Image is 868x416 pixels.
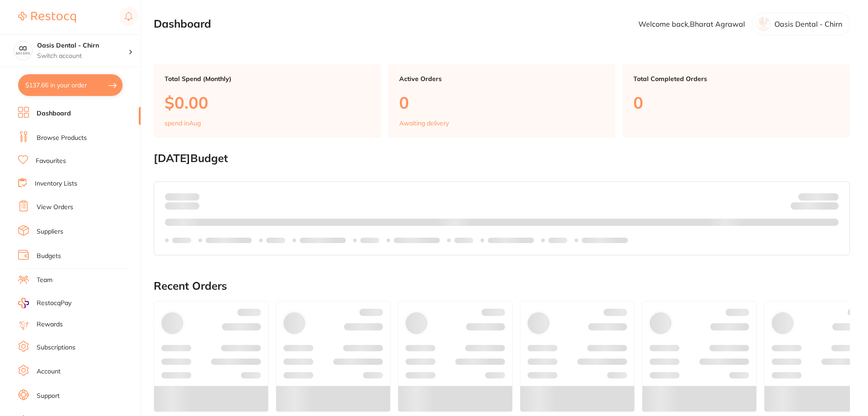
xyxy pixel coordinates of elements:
h2: [DATE] Budget [154,152,850,165]
a: Budgets [37,252,61,261]
strong: $0.00 [823,204,839,212]
p: Total Spend (Monthly) [165,75,370,82]
p: Spent: [165,193,199,200]
h2: Recent Orders [154,280,850,292]
h4: Oasis Dental - Chirn [37,41,128,50]
p: spend in Aug [165,120,201,127]
p: Oasis Dental - Chirn [774,20,842,28]
p: Welcome back, Bharat Agrawal [638,20,745,28]
a: Account [37,367,61,376]
a: Inventory Lists [35,179,77,188]
p: Labels [360,237,379,244]
p: Labels extended [300,237,346,244]
a: Rewards [37,320,63,329]
p: Labels extended [394,237,440,244]
a: RestocqPay [18,298,71,308]
p: Switch account [37,52,128,61]
span: RestocqPay [37,299,71,308]
a: Subscriptions [37,343,75,352]
a: Browse Products [37,134,87,143]
a: Favourites [36,157,66,166]
p: Labels [266,237,285,244]
p: Labels extended [488,237,534,244]
p: Labels [172,237,191,244]
p: Budget: [798,193,839,200]
img: Oasis Dental - Chirn [14,42,32,60]
a: Total Completed Orders0 [623,64,850,138]
p: Active Orders [399,75,605,82]
a: Dashboard [37,109,71,118]
p: Awaiting delivery [399,120,449,127]
a: Team [37,276,52,285]
a: Restocq Logo [18,7,76,28]
p: month [165,201,199,211]
h2: Dashboard [154,18,211,30]
p: Labels [454,237,473,244]
a: Support [37,392,60,401]
a: Total Spend (Monthly)$0.00spend inAug [154,64,381,138]
button: $137.66 in your order [18,74,123,96]
img: RestocqPay [18,298,29,308]
img: Restocq Logo [18,12,76,23]
p: Total Completed Orders [633,75,839,82]
strong: $NaN [821,192,839,201]
a: Active Orders0Awaiting delivery [388,64,616,138]
p: Remaining: [791,201,839,211]
a: View Orders [37,203,73,212]
p: 0 [633,93,839,112]
a: Suppliers [37,227,63,236]
p: 0 [399,93,605,112]
p: $0.00 [165,93,370,112]
p: Labels [548,237,567,244]
p: Labels extended [582,237,628,244]
strong: $0.00 [184,192,199,201]
p: Labels extended [206,237,252,244]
